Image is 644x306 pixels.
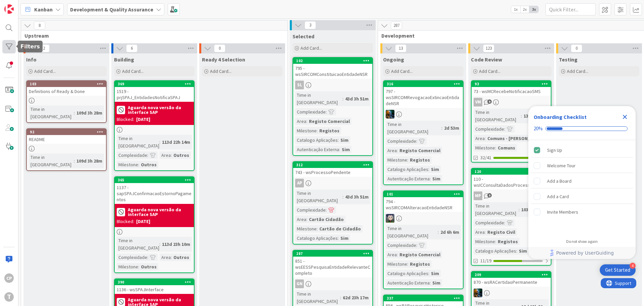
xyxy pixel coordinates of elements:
div: GN [295,279,304,288]
div: Sim [431,279,442,287]
div: Registos [318,127,341,134]
div: Time in [GEOGRAPHIC_DATA] [29,154,74,168]
span: 2x [520,6,529,13]
span: : [147,254,148,261]
div: LS [384,214,463,223]
div: Time in [GEOGRAPHIC_DATA] [295,91,342,106]
div: GN [293,279,372,288]
span: : [340,294,341,301]
span: : [495,238,496,245]
span: : [171,254,172,261]
div: Add a Board [547,177,572,185]
div: Area [160,151,171,159]
div: Registo Comercial [307,118,352,125]
div: JC [472,289,551,297]
img: Visit kanbanzone.com [4,4,14,14]
div: Outros [172,151,191,159]
div: Complexidade [386,242,416,249]
div: Sim [429,270,441,277]
div: Autenticação Externa [386,175,430,182]
div: 209870 - wsRACertidaoPermanente [472,272,551,287]
div: Catalogo Aplicações [295,136,338,144]
div: Autenticação Externa [386,279,430,287]
div: 101794 - wsSIRCOMAlteracaoEntidadeNSR [384,191,463,212]
div: T [4,292,14,302]
span: Kanban [34,5,53,13]
span: : [342,193,343,201]
div: 312743 - wsProcessoPendente [293,162,372,177]
div: Welcome Tour [547,162,576,170]
span: : [339,146,340,153]
span: Add Card... [479,68,500,74]
div: Area [474,228,485,236]
div: Catalogo Aplicações [295,234,338,242]
div: 1137 - sapSPAJConfirmacaoEstornoPagamentos [115,183,194,204]
div: Milestone [117,161,138,168]
span: 13 [395,44,407,52]
span: 8 [34,21,45,30]
div: MP [472,191,551,200]
img: JC [474,289,482,297]
div: Sim [340,146,352,153]
span: : [438,228,439,236]
div: Time in [GEOGRAPHIC_DATA] [386,225,438,239]
span: : [397,147,398,154]
div: SL [295,81,304,89]
div: 287851 - wsEESSPesquisaEntidadeRelevanteCompleto [293,251,372,277]
span: : [159,138,160,146]
div: Outros [139,263,158,270]
span: : [317,127,318,134]
div: Area [295,216,306,223]
div: Sign Up is complete. [531,143,633,158]
div: 337 [387,296,463,301]
span: : [147,151,148,159]
div: MP [474,191,482,200]
span: Add Card... [391,68,413,74]
span: 2 [38,44,50,52]
div: 369 [115,81,194,87]
span: : [138,161,139,168]
span: : [416,137,417,145]
div: Milestone [386,260,407,268]
div: 369 [118,82,194,86]
div: 109d 3h 28m [75,109,104,117]
span: 3 [305,21,316,29]
span: : [519,206,520,213]
div: Comuns - [PERSON_NAME]... [486,135,550,142]
div: 287 [293,251,372,257]
span: : [521,112,522,120]
span: : [416,242,417,249]
span: : [516,247,517,255]
div: 4 [630,263,636,269]
span: : [326,108,327,116]
span: Add Card... [122,68,144,74]
div: Time in [GEOGRAPHIC_DATA] [29,105,74,120]
div: Complexidade [295,206,326,214]
span: : [338,136,339,144]
div: 312 [293,162,372,168]
div: Open Get Started checklist, remaining modules: 4 [600,264,636,276]
div: Time in [GEOGRAPHIC_DATA] [117,237,159,252]
span: Code Review [471,56,502,63]
div: Catalogo Aplicações [386,166,428,173]
div: 101 [384,191,463,197]
div: 93 [472,81,551,87]
div: Checklist Container [528,106,636,259]
span: : [407,260,408,268]
div: Complexidade [295,108,326,116]
div: AP [295,179,304,187]
div: README [27,135,106,144]
span: : [317,225,318,232]
div: Milestone [474,144,495,151]
span: : [338,234,339,242]
div: 103 [30,82,106,86]
div: Time in [GEOGRAPHIC_DATA] [386,121,441,135]
div: 103Definitions of Ready & Done [27,81,106,96]
div: 92README [27,129,106,144]
div: JC [384,110,463,119]
div: Catalogo Aplicações [474,247,516,255]
div: Complexidade [474,125,504,133]
div: 73 - wsMCRecebeNotificacaoSMS [472,87,551,96]
div: Sim [429,166,441,173]
div: Autenticação Externa [295,146,339,153]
